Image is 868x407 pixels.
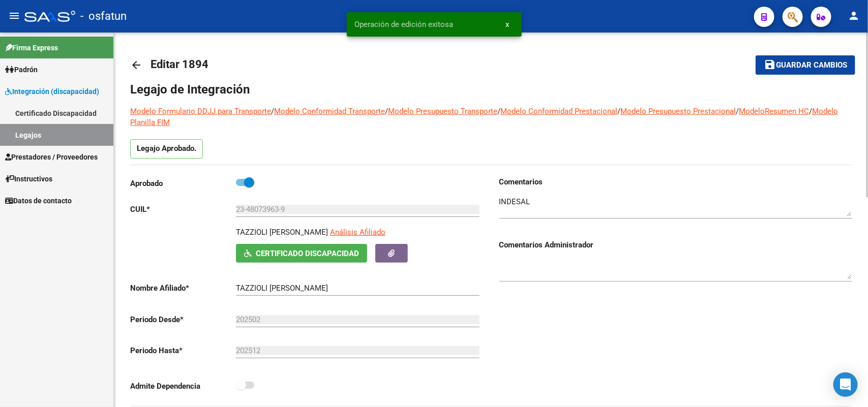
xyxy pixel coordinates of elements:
div: Open Intercom Messenger [833,372,858,397]
span: Certificado Discapacidad [256,249,359,258]
a: ModeloResumen HC [739,107,809,116]
p: Aprobado [130,178,236,189]
span: Integración (discapacidad) [5,86,99,97]
a: Modelo Conformidad Prestacional [500,107,617,116]
span: Padrón [5,64,38,75]
span: Editar 1894 [151,58,208,71]
span: x [506,20,510,29]
a: Modelo Presupuesto Transporte [388,107,497,116]
h3: Comentarios Administrador [499,239,852,251]
span: Datos de contacto [5,195,72,206]
span: Guardar cambios [776,61,847,70]
a: Modelo Formulario DDJJ para Transporte [130,107,271,116]
button: Guardar cambios [756,55,855,74]
mat-icon: arrow_back [130,59,142,71]
p: Periodo Desde [130,314,236,325]
button: x [498,15,518,34]
button: Certificado Discapacidad [236,244,367,263]
a: Modelo Conformidad Transporte [274,107,385,116]
p: Legajo Aprobado. [130,139,203,159]
span: - osfatun [80,5,127,27]
span: Firma Express [5,42,58,53]
p: TAZZIOLI [PERSON_NAME] [236,227,328,238]
span: Análisis Afiliado [330,228,385,237]
span: Prestadores / Proveedores [5,151,98,163]
mat-icon: menu [8,10,20,22]
mat-icon: save [764,58,776,71]
p: Nombre Afiliado [130,283,236,294]
h1: Legajo de Integración [130,81,852,98]
a: Modelo Presupuesto Prestacional [620,107,736,116]
mat-icon: person [848,10,860,22]
p: Periodo Hasta [130,345,236,356]
span: Operación de edición exitosa [355,19,454,29]
p: CUIL [130,204,236,215]
h3: Comentarios [499,176,852,187]
p: Admite Dependencia [130,381,236,392]
span: Instructivos [5,173,52,184]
